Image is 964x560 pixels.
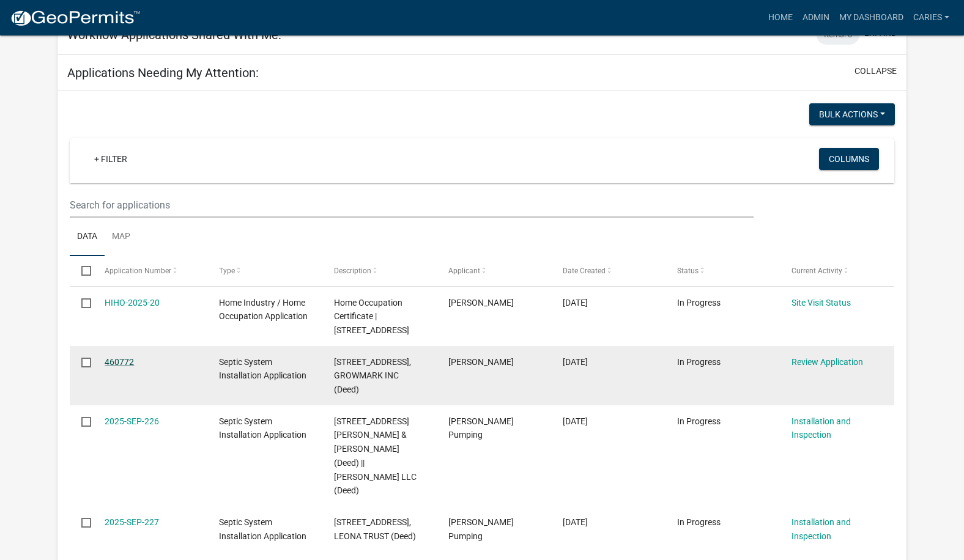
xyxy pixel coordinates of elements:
span: 13049 S AVE, PRUISNER, LEONA TRUST (Deed) [334,517,416,541]
span: In Progress [677,517,721,527]
span: Status [677,267,699,275]
datatable-header-cell: Type [207,256,322,286]
span: 15086 205TH ST, GROWMARK INC (Deed) [334,357,411,395]
span: In Progress [677,357,721,367]
button: collapse [855,65,897,78]
a: 2025-SEP-227 [105,517,159,527]
a: Installation and Inspection [792,517,851,541]
span: 08/14/2025 [563,298,588,308]
datatable-header-cell: Current Activity [780,256,894,286]
a: Installation and Inspection [792,416,851,440]
a: HIHO-2025-20 [105,298,160,308]
a: Review Application [792,357,863,367]
span: Application Number [105,267,171,275]
input: Search for applications [70,193,754,218]
span: Applicant [448,267,480,275]
a: Admin [798,6,834,29]
span: 08/07/2025 [563,416,588,426]
button: Columns [819,148,879,170]
span: In Progress [677,298,721,308]
a: Data [70,218,105,257]
span: 08/07/2025 [563,357,588,367]
span: In Progress [677,416,721,426]
a: 460772 [105,357,134,367]
span: Septic System Installation Application [219,357,306,381]
datatable-header-cell: Status [666,256,780,286]
span: Cooley Pumping [448,517,514,541]
span: Date Created [563,267,606,275]
datatable-header-cell: Date Created [551,256,666,286]
a: 2025-SEP-226 [105,416,159,426]
span: Roy Weatherly [448,298,514,308]
button: Bulk Actions [809,103,895,125]
span: Septic System Installation Application [219,517,306,541]
a: My Dashboard [834,6,908,29]
span: Cooley Pumping [448,416,514,440]
a: CarieS [908,6,954,29]
datatable-header-cell: Description [322,256,436,286]
span: Current Activity [792,267,842,275]
datatable-header-cell: Applicant [436,256,551,286]
a: + Filter [84,148,137,170]
datatable-header-cell: Select [70,256,93,286]
span: 08/07/2025 [563,517,588,527]
span: Type [219,267,235,275]
span: 25502 160TH ST, LUPKES, JIMMY & LUPKES, EILEEN (Deed) || AB LUPKES LLC (Deed) [334,416,417,496]
datatable-header-cell: Application Number [93,256,207,286]
a: Home [763,6,798,29]
span: Home Occupation Certificate | 18551 260th St. [334,298,409,336]
h5: Applications Needing My Attention: [67,65,259,80]
span: Septic System Installation Application [219,416,306,440]
span: Description [334,267,371,275]
span: Home Industry / Home Occupation Application [219,298,308,322]
a: Map [105,218,138,257]
span: Martin Hardon [448,357,514,367]
a: Site Visit Status [792,298,851,308]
